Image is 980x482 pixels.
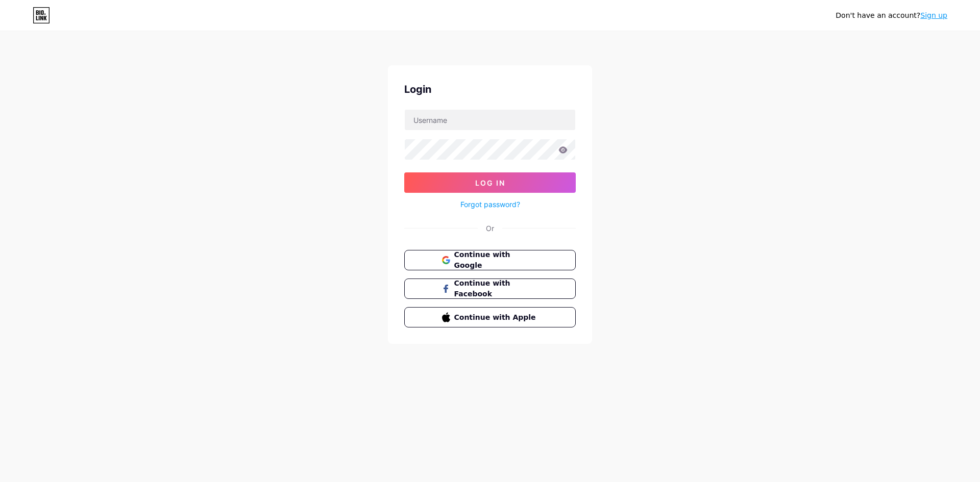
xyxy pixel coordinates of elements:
button: Continue with Google [404,250,576,270]
button: Continue with Facebook [404,278,576,299]
div: Or [486,223,494,234]
span: Continue with Apple [454,312,538,323]
button: Log In [404,172,576,193]
div: Don't have an account? [836,10,947,21]
button: Continue with Apple [404,307,576,327]
a: Forgot password? [460,199,520,210]
div: Login [404,82,576,97]
input: Username [405,110,575,130]
span: Continue with Google [454,249,538,271]
a: Sign up [920,11,947,19]
span: Log In [475,179,505,187]
span: Continue with Facebook [454,278,538,299]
